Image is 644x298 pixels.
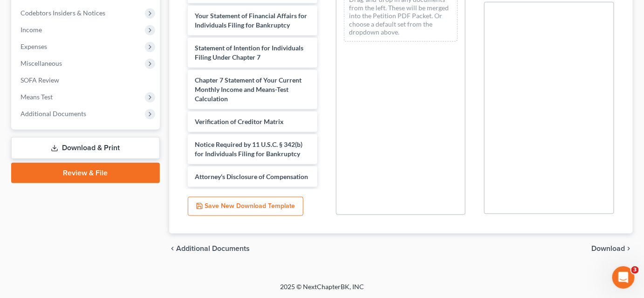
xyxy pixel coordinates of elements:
[169,245,177,252] i: chevron_left
[21,59,62,67] span: Miscellaneous
[21,76,59,84] span: SOFA Review
[177,245,250,252] span: Additional Documents
[195,173,308,180] span: Attorney's Disclosure of Compensation
[13,72,160,89] a: SOFA Review
[195,12,308,29] span: Your Statement of Financial Affairs for Individuals Filing for Bankruptcy
[21,42,47,50] span: Expenses
[11,137,160,159] a: Download & Print
[188,197,303,216] button: Save New Download Template
[631,266,639,274] span: 3
[21,9,105,17] span: Codebtors Insiders & Notices
[195,140,303,158] span: Notice Required by 11 U.S.C. § 342(b) for Individuals Filing for Bankruptcy
[169,245,250,252] a: chevron_left Additional Documents
[195,76,302,103] span: Chapter 7 Statement of Your Current Monthly Income and Means-Test Calculation
[195,44,304,61] span: Statement of Intention for Individuals Filing Under Chapter 7
[21,93,53,101] span: Means Test
[21,26,42,34] span: Income
[592,245,625,252] span: Download
[625,245,633,252] i: chevron_right
[195,118,284,125] span: Verification of Creditor Matrix
[612,266,635,289] iframe: Intercom live chat
[21,110,86,118] span: Additional Documents
[11,163,160,183] a: Review & File
[592,245,633,252] button: Download chevron_right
